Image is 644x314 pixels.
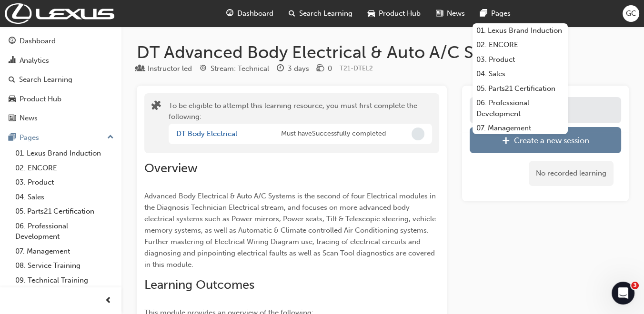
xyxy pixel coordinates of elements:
[20,94,61,105] div: Product Hub
[412,128,424,140] span: Incomplete
[20,36,56,47] div: Dashboard
[502,137,510,146] span: plus-icon
[105,295,112,307] span: prev-icon
[473,121,568,136] a: 07. Management
[11,258,118,273] a: 08. Service Training
[11,146,118,161] a: 01. Lexus Brand Induction
[4,32,118,50] a: Dashboard
[169,100,432,146] div: To be eligible to attempt this learning resource, you must first complete the following:
[491,8,511,19] span: Pages
[219,4,281,23] a: guage-iconDashboard
[379,8,421,19] span: Product Hub
[4,129,118,147] button: Pages
[5,3,114,24] img: Trak
[328,63,332,74] div: 0
[612,282,634,304] iframe: Intercom live chat
[473,67,568,81] a: 04. Sales
[11,219,118,244] a: 06. Professional Development
[340,64,373,72] span: Learning resource code
[473,23,568,38] a: 01. Lexus Brand Induction
[473,81,568,96] a: 05. Parts21 Certification
[360,4,428,23] a: car-iconProduct Hub
[11,273,118,288] a: 09. Technical Training
[11,175,118,190] a: 03. Product
[9,134,16,142] span: pages-icon
[428,4,473,23] a: news-iconNews
[144,277,254,292] span: Learning Outcomes
[226,8,233,20] span: guage-icon
[514,136,589,145] div: Create a new session
[11,244,118,259] a: 07. Management
[19,74,72,85] div: Search Learning
[4,52,118,69] a: Analytics
[4,71,118,88] a: Search Learning
[107,131,114,144] span: up-icon
[473,96,568,121] a: 06. Professional Development
[11,204,118,219] a: 05. Parts21 Certification
[289,8,295,20] span: search-icon
[9,114,16,123] span: news-icon
[631,282,639,289] span: 3
[144,161,198,176] span: Overview
[20,113,38,124] div: News
[288,63,309,74] div: 3 days
[137,65,144,73] span: learningResourceType_INSTRUCTOR_LED-icon
[200,63,269,75] div: Stream
[473,52,568,67] a: 03. Product
[211,63,269,74] div: Stream: Technical
[623,5,639,22] button: GC
[20,55,49,66] div: Analytics
[473,38,568,52] a: 02. ENCORE
[237,8,273,19] span: Dashboard
[20,132,39,143] div: Pages
[277,65,284,73] span: clock-icon
[626,8,636,19] span: GC
[470,97,621,123] a: Edit
[277,63,309,75] div: Duration
[200,65,207,73] span: target-icon
[9,76,15,84] span: search-icon
[480,8,487,20] span: pages-icon
[151,101,161,112] span: puzzle-icon
[447,8,465,19] span: News
[4,90,118,108] a: Product Hub
[9,37,16,46] span: guage-icon
[473,4,518,23] a: pages-iconPages
[299,8,352,19] span: Search Learning
[368,8,375,20] span: car-icon
[436,8,443,20] span: news-icon
[4,30,118,129] button: DashboardAnalyticsSearch LearningProduct HubNews
[9,95,16,104] span: car-icon
[148,63,192,74] div: Instructor led
[176,129,237,138] a: DT Body Electrical
[4,109,118,127] a: News
[317,65,324,73] span: money-icon
[281,4,360,23] a: search-iconSearch Learning
[11,190,118,205] a: 04. Sales
[137,63,192,75] div: Type
[470,127,621,153] a: Create a new session
[9,57,16,65] span: chart-icon
[281,128,386,139] span: Must have Successfully completed
[137,42,629,63] h1: DT Advanced Body Electrical & Auto A/C Systems
[317,63,332,75] div: Price
[11,161,118,176] a: 02. ENCORE
[144,192,438,269] span: Advanced Body Electrical & Auto A/C Systems is the second of four Electrical modules in the Diagn...
[529,161,614,186] div: No recorded learning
